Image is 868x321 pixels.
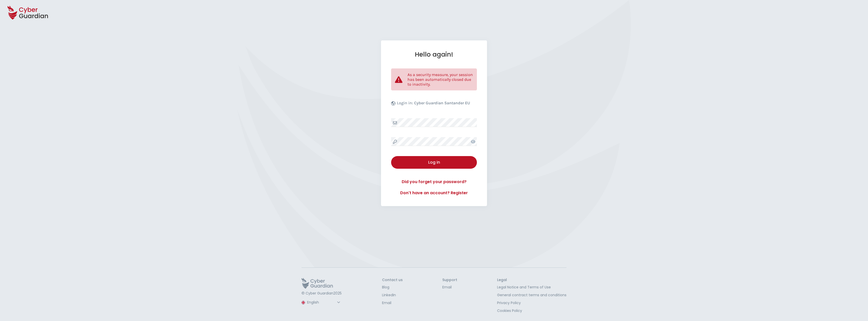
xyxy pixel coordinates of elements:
[497,308,566,313] a: Cookies Policy
[395,159,473,165] div: Log in
[391,156,477,169] button: Log in
[391,190,477,196] a: Don't have an account? Register
[382,285,403,290] a: Blog
[391,179,477,185] a: Did you forget your password?
[414,101,470,105] b: Cyber Guardian Santander EU
[442,278,457,282] h3: Support
[497,278,566,282] h3: Legal
[497,285,566,290] a: Legal Notice and Terms of Use
[497,300,566,306] a: Privacy Policy
[382,300,403,306] a: Email
[302,301,305,304] img: region-logo
[442,285,457,290] a: Email
[497,292,566,298] a: General contract terms and conditions
[408,72,473,87] p: As a security measure, your session has been automatically closed due to inactivity.
[397,101,470,108] p: Login in:
[382,278,403,282] h3: Contact us
[382,292,403,298] a: LinkedIn
[391,51,477,58] h1: Hello again!
[302,291,342,296] p: © Cyber Guardian 2025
